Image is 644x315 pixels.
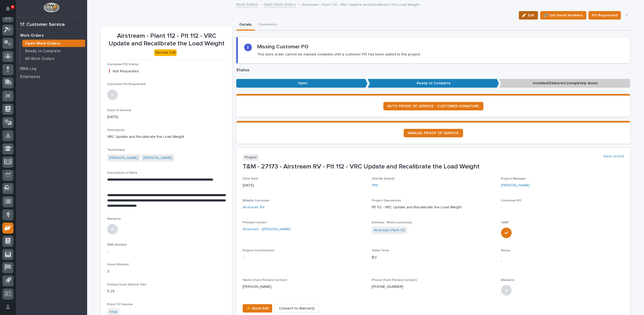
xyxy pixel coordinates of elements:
span: Description [107,129,125,132]
a: PWI [372,183,378,188]
span: Delivery / Work Location(s) [372,221,412,224]
span: Edit [528,13,535,18]
span: Notes [501,249,511,252]
p: VRC Update and Recalibrate the Load Weight [107,134,226,140]
a: Employees [16,73,87,81]
button: Edit [519,11,538,20]
a: All Work Orders [20,55,87,62]
span: Project Description [372,199,401,202]
span: ⚡ Quick Edit [246,305,269,312]
a: RMA Log [16,65,87,73]
span: Driving Hours (Round Trip) [107,283,146,286]
p: Employees [20,74,40,79]
button: 🔗 Link Serial Numbers [540,11,586,20]
span: Warranty [107,217,121,220]
p: Ready to Complete [368,79,499,88]
span: Description of Work [107,171,137,175]
span: Warranty [501,279,515,282]
p: - [501,205,624,210]
img: Workspace Logo [44,3,59,12]
p: All Work Orders [25,57,55,61]
p: Installed/Delivered (completely done) [499,79,630,88]
span: AUTO PROOF OF SERVICE - CUSTOMER SIGNATURE [388,104,479,108]
a: View record [603,154,624,159]
p: Project [243,154,259,161]
a: Airstream RV [243,205,265,210]
span: T&M? [501,221,509,224]
p: ❗ Not Requested [107,69,226,74]
p: $ 0 [372,255,495,260]
p: [PHONE_NUMBER] [372,284,403,290]
a: Airstream - [PERSON_NAME] [243,227,291,232]
span: Date Sold [243,177,258,180]
span: Customer PO [501,199,522,202]
p: Work Orders [20,33,44,38]
p: T&M - 27173 - Airstream RV - Plt 112 - VRC Update and Recalibrate the Load Weight [243,163,624,171]
span: Date of Service [107,109,131,112]
p: 3 [107,269,226,274]
span: Billable Customer [243,199,270,202]
span: PO Requested [592,12,618,18]
p: RMA Log [20,67,36,71]
p: [PERSON_NAME] [243,284,365,290]
a: [PERSON_NAME] [501,183,530,188]
span: 🔗 Link Serial Numbers [544,12,583,18]
h2: Missing Customer PO [257,44,308,50]
span: Name (from Primary Contact) [243,279,287,282]
div: Notifications4 [7,6,13,15]
a: [PERSON_NAME] [143,155,172,161]
p: - [107,249,226,255]
a: Open Work Orders [264,1,296,7]
p: [DATE] [107,114,226,120]
p: Plt 112 - VRC Update and Recalibrate the Load Weight [372,205,495,210]
span: Sold By (brand) [372,177,394,180]
p: Status [236,68,630,73]
a: 1768 [109,309,117,315]
div: 17. Customer Service [20,22,65,28]
a: Airstream Plant 112 [374,228,405,233]
p: Airstream - Plant 112 - VRC Update and Recalibrate the Load Weight [302,1,420,7]
p: 4 [12,5,13,9]
span: RMA Number [107,243,127,246]
span: Phone (from Primary Contact) [372,279,417,282]
a: Open Work Orders [20,40,87,47]
a: Work Orders [16,31,87,39]
button: ⚡ Quick Edit [243,304,272,313]
a: AUTO PROOF OF SERVICE - CUSTOMER SIGNATURE [383,102,483,110]
button: Notifications [2,3,13,14]
span: Project Confirmation [243,249,275,252]
button: Comments [255,20,280,31]
p: - [243,255,365,260]
p: Airstream - Plant 112 - Plt 112 - VRC Update and Recalibrate the Load Weight [107,32,226,48]
a: MANUAL PROOF OF SERVICE [404,129,463,137]
span: Convert to Warranty [279,305,315,312]
p: This work order cannot be marked complete until a customer PO has been added to the project. [257,52,421,57]
a: Ready to Complete [20,47,87,55]
button: PO Requested [589,11,621,20]
span: Customer PO Status [107,63,139,66]
p: [DATE] [243,183,365,188]
span: Primary Contact [243,221,267,224]
span: MANUAL PROOF OF SERVICE [408,131,459,135]
p: Open Work Orders [25,41,60,46]
span: Customer PO Requested [107,83,145,86]
p: Ready to Complete [25,49,61,54]
span: Technicians [107,148,125,152]
button: Details [236,20,255,31]
a: [PERSON_NAME] [109,155,138,161]
button: Convert to Warranty [274,304,319,313]
p: - [501,258,624,264]
p: 5.29 [107,289,226,294]
span: Project Manager [501,177,526,180]
span: Hours Worked [107,263,129,266]
div: Service Call [154,49,177,56]
p: Open [236,79,368,88]
a: Work Orders [236,1,258,7]
span: Sales Total [372,249,389,252]
span: Proof Of Service [107,303,133,306]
